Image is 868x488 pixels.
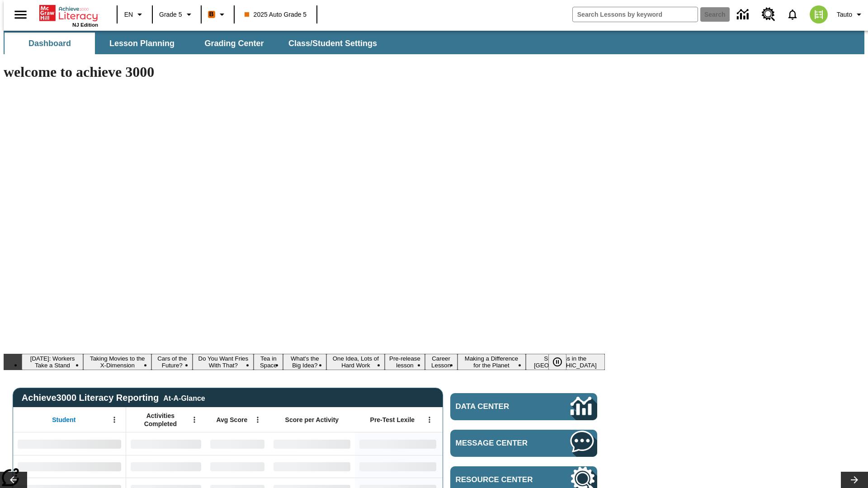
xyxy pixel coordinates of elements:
[4,31,864,54] div: SubNavbar
[206,455,269,478] div: No Data,
[285,416,339,424] span: Score per Activity
[151,354,193,370] button: Slide 3 Cars of the Future?
[83,354,151,370] button: Slide 2 Taking Movies to the X-Dimension
[216,416,247,424] span: Avg Score
[756,2,781,27] a: Resource Center, Will open in new tab
[573,7,698,22] input: search field
[52,416,75,424] span: Student
[450,393,597,420] a: Data Center
[22,393,205,403] span: Achieve3000 Literacy Reporting
[126,455,206,478] div: No Data,
[326,354,385,370] button: Slide 7 One Idea, Lots of Hard Work
[72,22,98,28] span: NJ Edition
[425,354,458,370] button: Slide 9 Career Lesson
[804,3,833,26] button: Select a new avatar
[4,33,385,54] div: SubNavbar
[156,6,198,23] button: Grade: Grade 5, Select a grade
[283,354,326,370] button: Slide 6 What's the Big Idea?
[281,33,384,54] button: Class/Student Settings
[108,413,121,427] button: Open Menu
[841,472,868,488] button: Lesson carousel, Next
[526,354,605,370] button: Slide 11 Sleepless in the Animal Kingdom
[209,9,214,20] span: B
[28,38,71,49] span: Dashboard
[159,10,182,19] span: Grade 5
[22,354,83,370] button: Slide 1 Labor Day: Workers Take a Stand
[456,402,540,411] span: Data Center
[204,38,264,49] span: Grading Center
[288,38,377,49] span: Class/Student Settings
[450,430,597,457] a: Message Center
[109,38,175,49] span: Lesson Planning
[456,439,543,448] span: Message Center
[245,10,307,19] span: 2025 Auto Grade 5
[458,354,526,370] button: Slide 10 Making a Difference for the Planet
[163,393,205,403] div: At-A-Glance
[731,2,756,27] a: Data Center
[7,1,34,28] button: Open side menu
[833,6,868,23] button: Profile/Settings
[188,413,201,427] button: Open Menu
[39,3,98,28] div: Home
[193,354,254,370] button: Slide 4 Do You Want Fries With That?
[370,416,415,424] span: Pre-Test Lexile
[204,6,231,23] button: Boost Class color is orange. Change class color
[423,413,436,427] button: Open Menu
[97,33,187,54] button: Lesson Planning
[126,432,206,455] div: No Data,
[189,33,279,54] button: Grading Center
[837,10,852,19] span: Tauto
[39,4,98,22] a: Home
[810,5,828,23] img: avatar image
[548,354,576,370] div: Pause
[206,432,269,455] div: No Data,
[5,33,95,54] button: Dashboard
[385,354,425,370] button: Slide 8 Pre-release lesson
[254,354,283,370] button: Slide 5 Tea in Space
[120,6,149,23] button: Language: EN, Select a language
[124,10,133,19] span: EN
[456,475,543,484] span: Resource Center
[131,412,190,428] span: Activities Completed
[251,413,264,427] button: Open Menu
[4,64,605,80] h1: welcome to achieve 3000
[781,3,804,26] a: Notifications
[548,354,566,370] button: Pause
